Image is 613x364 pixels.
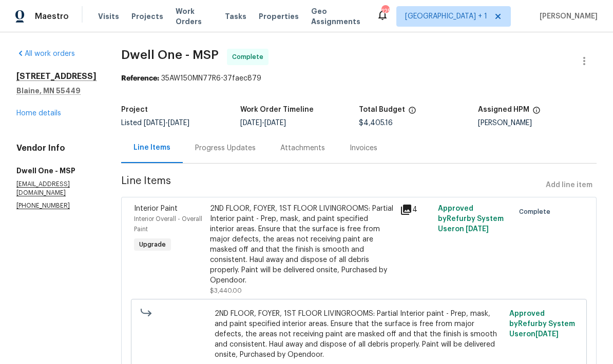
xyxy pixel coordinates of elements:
[210,288,242,294] span: $3,440.00
[311,6,364,27] span: Geo Assignments
[400,204,432,216] div: 4
[121,73,597,84] div: 35AW150MN77R6-37faec879
[405,11,487,22] span: [GEOGRAPHIC_DATA] + 1
[121,176,542,195] span: Line Items
[121,119,189,127] span: Listed
[121,49,219,61] span: Dwell One - MSP
[535,331,559,338] span: [DATE]
[134,216,202,232] span: Interior Overall - Overall Paint
[195,143,256,153] div: Progress Updates
[264,119,286,127] span: [DATE]
[144,119,165,127] span: [DATE]
[133,143,170,153] div: Line Items
[121,106,148,113] h5: Project
[478,119,597,127] div: [PERSON_NAME]
[381,6,389,16] div: 125
[519,207,554,217] span: Complete
[168,119,189,127] span: [DATE]
[240,106,314,113] h5: Work Order Timeline
[144,119,189,127] span: -
[359,119,393,127] span: $4,405.16
[16,50,75,57] a: All work orders
[280,143,325,153] div: Attachments
[131,11,163,22] span: Projects
[259,11,299,22] span: Properties
[509,310,575,338] span: Approved by Refurby System User on
[240,119,286,127] span: -
[359,106,405,113] h5: Total Budget
[121,75,159,82] b: Reference:
[98,11,119,22] span: Visits
[35,11,69,22] span: Maestro
[225,13,246,20] span: Tasks
[535,11,598,22] span: [PERSON_NAME]
[532,106,541,119] span: The hpm assigned to this work order.
[438,205,504,233] span: Approved by Refurby System User on
[16,166,97,176] h5: Dwell One - MSP
[135,239,170,250] span: Upgrade
[478,106,529,113] h5: Assigned HPM
[240,119,262,127] span: [DATE]
[466,226,489,233] span: [DATE]
[176,6,213,27] span: Work Orders
[350,143,377,153] div: Invoices
[134,205,178,212] span: Interior Paint
[232,52,267,62] span: Complete
[408,106,416,119] span: The total cost of line items that have been proposed by Opendoor. This sum includes line items th...
[215,309,504,360] span: 2ND FLOOR, FOYER, 1ST FLOOR LIVINGROOMS: Partial Interior paint - Prep, mask, and paint specified...
[16,143,97,153] h4: Vendor Info
[16,110,61,117] a: Home details
[210,204,394,286] div: 2ND FLOOR, FOYER, 1ST FLOOR LIVINGROOMS: Partial Interior paint - Prep, mask, and paint specified...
